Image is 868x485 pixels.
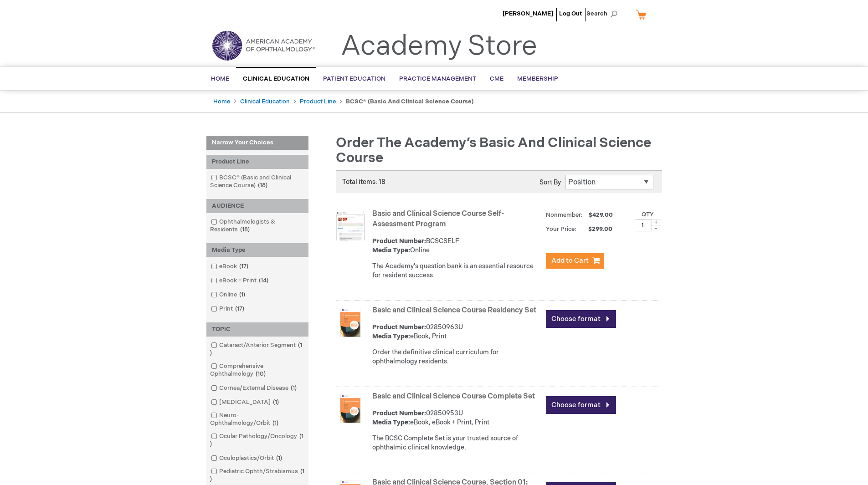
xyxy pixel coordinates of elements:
a: Pediatric Ophth/Strabismus1 [209,467,306,484]
span: Patient Education [323,75,385,82]
a: Cornea/External Disease1 [209,384,300,393]
span: 1 [274,454,284,462]
div: Order the definitive clinical curriculum for ophthalmology residents. [372,348,541,366]
span: 1 [210,342,302,357]
div: The BCSC Complete Set is your trusted source of ophthalmic clinical knowledge. [372,434,541,452]
span: $429.00 [587,211,614,219]
span: 14 [257,277,271,284]
span: Add to Cart [551,256,589,265]
span: 1 [210,468,304,483]
span: 18 [256,182,270,189]
a: Clinical Education [240,98,290,105]
label: Qty [642,211,654,218]
span: 1 [237,291,247,298]
a: eBook + Print14 [209,276,272,285]
span: Practice Management [399,75,476,82]
div: The Academy's question bank is an essential resource for resident success. [372,262,541,280]
span: 18 [238,226,252,233]
span: 1 [288,384,299,392]
span: 1 [270,419,281,427]
div: TOPIC [206,322,308,337]
a: Choose format [546,310,616,328]
span: Search [586,5,621,23]
strong: Media Type: [372,419,410,426]
a: Log Out [559,10,582,17]
a: Product Line [300,98,336,105]
span: 1 [210,433,303,448]
a: Oculoplastics/Orbit1 [209,454,286,463]
label: Sort By [539,179,561,186]
div: Product Line [206,155,308,169]
strong: Your Price: [546,225,576,233]
div: 02850953U eBook, eBook + Print, Print [372,409,541,427]
span: CME [490,75,503,82]
span: Total items: 18 [342,178,385,186]
div: AUDIENCE [206,199,308,213]
strong: Nonmember: [546,209,583,221]
input: Qty [635,219,651,231]
a: Ocular Pathology/Oncology1 [209,432,306,449]
a: [PERSON_NAME] [503,10,553,17]
span: Home [211,75,229,82]
img: Basic and Clinical Science Course Self-Assessment Program [336,211,365,240]
span: $299.00 [578,225,614,233]
a: Basic and Clinical Science Course Residency Set [372,306,536,315]
div: BCSCSELF Online [372,237,541,255]
span: 17 [233,305,247,312]
a: Basic and Clinical Science Course Complete Set [372,392,535,401]
a: Print17 [209,305,248,313]
div: 02850963U eBook, Print [372,323,541,341]
a: BCSC® (Basic and Clinical Science Course)18 [209,174,306,190]
a: Home [213,98,230,105]
img: Basic and Clinical Science Course Residency Set [336,308,365,337]
a: Cataract/Anterior Segment1 [209,341,306,357]
strong: Media Type: [372,332,410,340]
strong: Product Number: [372,323,426,331]
a: eBook17 [209,262,252,271]
a: Choose format [546,396,616,414]
span: Order the Academy’s Basic and Clinical Science Course [336,135,651,166]
button: Add to Cart [546,253,604,269]
span: 1 [271,398,281,406]
span: Membership [517,75,558,82]
img: Basic and Clinical Science Course Complete Set [336,394,365,423]
a: Neuro-Ophthalmology/Orbit1 [209,411,306,428]
strong: Narrow Your Choices [206,136,308,150]
strong: BCSC® (Basic and Clinical Science Course) [346,98,474,105]
a: [MEDICAL_DATA]1 [209,398,282,407]
a: Comprehensive Ophthalmology10 [209,362,306,378]
strong: Product Number: [372,237,426,245]
a: Academy Store [341,30,537,63]
span: 17 [237,263,251,270]
strong: Product Number: [372,409,426,417]
span: Clinical Education [243,75,309,82]
span: 10 [253,370,268,378]
div: Media Type [206,243,308,257]
strong: Media Type: [372,246,410,254]
a: Basic and Clinical Science Course Self-Assessment Program [372,209,504,229]
a: Online1 [209,291,249,299]
a: Ophthalmologists & Residents18 [209,218,306,234]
